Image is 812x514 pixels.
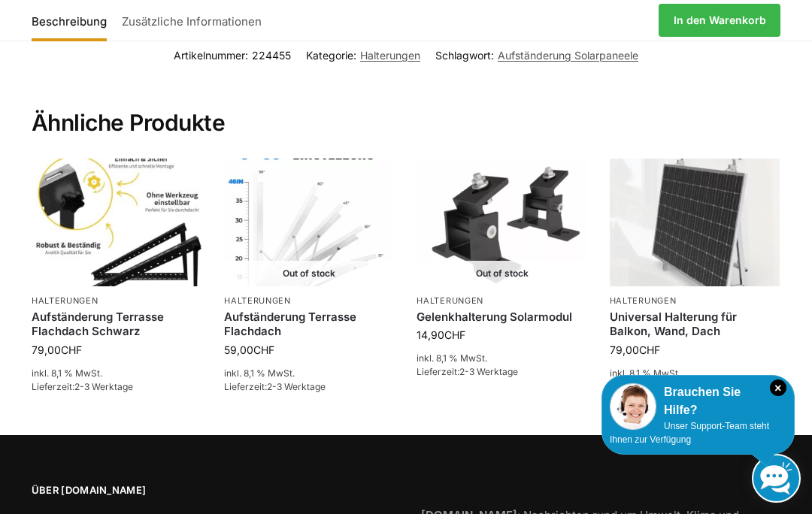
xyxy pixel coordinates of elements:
img: Gelenkhalterung Solarmodul [417,159,586,286]
p: inkl. 8,1 % MwSt. [224,367,394,380]
span: CHF [639,343,660,356]
a: Halterungen [224,295,291,306]
h2: Ähnliche Produkte [32,73,780,138]
bdi: 79,00 [610,343,660,356]
p: inkl. 8,1 % MwSt. [610,367,780,380]
span: Lieferzeit: [224,381,326,392]
p: inkl. 8,1 % MwSt. [417,352,586,365]
img: Die optimierte Produktbeschreibung könnte wie folgt lauten: Flexibles Montagesystem für Solarpaneele [224,159,394,286]
a: Halterungen [32,295,98,306]
img: Customer service [610,383,656,430]
span: CHF [61,343,82,356]
a: Universal Halterung für Balkon, Wand, Dach [610,310,780,339]
span: CHF [444,328,465,341]
span: Kategorie: [306,47,420,63]
span: 2-3 Werktage [267,381,326,392]
img: Aufständerung Terrasse Flachdach Schwarz [32,159,201,286]
span: 224455 [252,49,291,62]
a: Aufständerung Terrasse Flachdach Schwarz [32,310,201,339]
span: Schlagwort: [435,47,638,63]
span: Unser Support-Team steht Ihnen zur Verfügung [610,421,769,445]
span: Lieferzeit: [32,381,133,392]
a: Gelenkhalterung Solarmodul [417,310,586,325]
div: Brauchen Sie Hilfe? [610,383,786,419]
a: Halterungen [417,295,483,306]
img: Befestigung Solarpaneele [610,159,780,286]
span: 2-3 Werktage [459,366,518,377]
span: Artikelnummer: [174,47,291,63]
a: Aufständerung Terrasse Flachdach [224,310,394,339]
p: inkl. 8,1 % MwSt. [32,367,201,380]
span: CHF [253,343,274,356]
span: Über [DOMAIN_NAME] [32,483,391,498]
a: Aufständerung Solarpaneele [498,49,638,62]
a: Halterungen [610,295,677,306]
bdi: 59,00 [224,343,274,356]
span: Lieferzeit: [417,366,518,377]
span: 2-3 Werktage [74,381,133,392]
i: Schließen [770,379,786,396]
a: Halterungen [360,49,420,62]
a: Out of stockGelenkhalterung Solarmodul [417,159,586,286]
bdi: 79,00 [32,343,82,356]
a: Out of stockDie optimierte Produktbeschreibung könnte wie folgt lauten: Flexibles Montagesystem f... [224,159,394,286]
bdi: 14,90 [417,328,465,341]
